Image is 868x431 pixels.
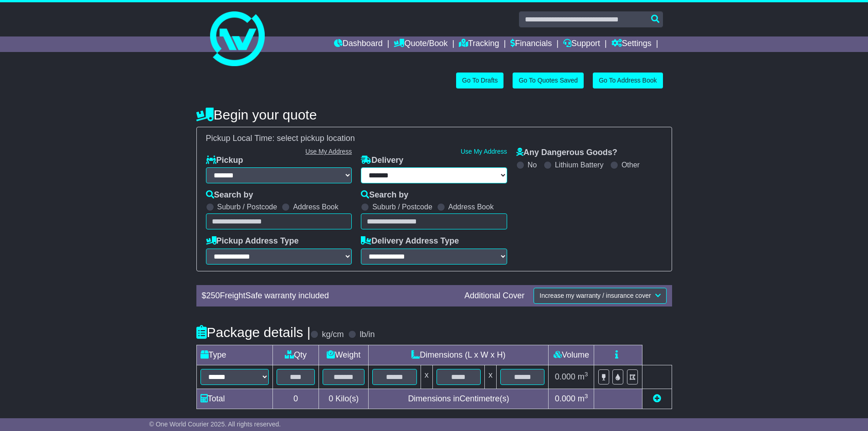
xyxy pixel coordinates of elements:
td: 0 [272,389,319,409]
sup: 3 [585,393,588,400]
td: Kilo(s) [319,389,369,409]
a: Go To Address Book [593,73,663,88]
div: Additional Cover [460,291,529,301]
label: Pickup [206,156,243,166]
label: Pickup Address Type [206,236,299,246]
a: Go To Drafts [456,73,503,88]
a: Tracking [459,36,499,52]
a: Settings [611,36,652,52]
td: Qty [272,345,319,365]
a: Go To Quotes Saved [513,73,584,88]
label: Suburb / Postcode [217,203,277,211]
span: m [578,372,588,381]
td: Total [196,389,272,409]
a: Dashboard [334,36,383,52]
label: No [528,161,537,169]
span: m [578,394,588,403]
a: Add new item [653,394,661,403]
span: 0.000 [555,372,575,381]
span: 0.000 [555,394,575,403]
label: lb/in [360,330,375,340]
span: select pickup location [277,134,355,143]
h4: Package details | [196,325,311,340]
td: Weight [319,345,369,365]
a: Quote/Book [394,36,447,52]
div: $ FreightSafe warranty included [197,291,460,301]
div: Pickup Local Time: [201,134,667,144]
label: Suburb / Postcode [372,203,432,211]
td: x [421,365,432,389]
button: Increase my warranty / insurance cover [534,288,666,304]
label: Delivery Address Type [361,236,459,246]
td: x [485,365,497,389]
label: Delivery [361,156,403,166]
label: Other [621,161,640,169]
label: Search by [206,190,253,200]
span: © One World Courier 2025. All rights reserved. [149,421,281,428]
label: Address Book [448,203,494,211]
label: Search by [361,190,408,200]
span: Increase my warranty / insurance cover [539,292,651,299]
td: Dimensions in Centimetre(s) [369,389,549,409]
label: Lithium Battery [555,161,604,169]
td: Dimensions (L x W x H) [369,345,549,365]
a: Financials [510,36,552,52]
td: Volume [549,345,594,365]
label: Any Dangerous Goods? [516,148,617,158]
span: 0 [329,394,333,403]
label: Address Book [293,203,339,211]
span: 250 [206,291,220,300]
a: Use My Address [461,148,507,155]
sup: 3 [585,371,588,378]
label: kg/cm [322,330,344,340]
td: Type [196,345,272,365]
a: Support [563,36,600,52]
h4: Begin your quote [196,107,672,122]
a: Use My Address [305,148,352,155]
